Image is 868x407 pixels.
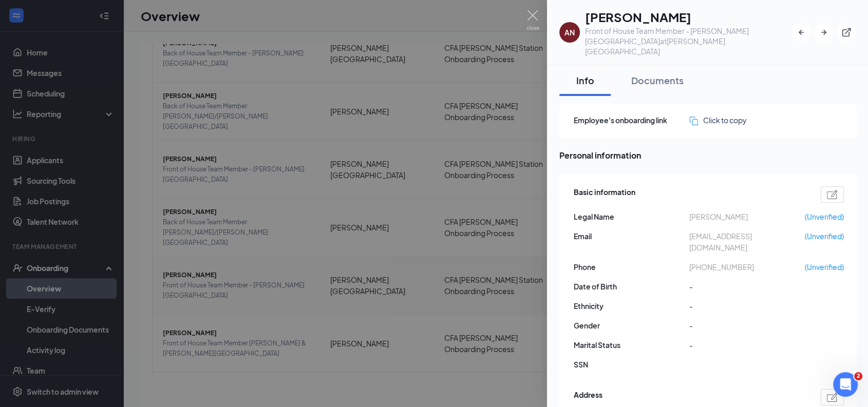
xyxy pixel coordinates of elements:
span: [PERSON_NAME] [689,211,805,222]
span: Address [574,389,602,405]
div: Front of House Team Member - [PERSON_NAME][GEOGRAPHIC_DATA] at [PERSON_NAME][GEOGRAPHIC_DATA] [585,26,792,56]
h1: [PERSON_NAME] [585,8,792,26]
div: Documents [631,74,684,87]
svg: ArrowLeftNew [796,27,806,37]
span: Gender [574,320,689,331]
span: (Unverified) [805,230,844,242]
span: - [689,300,805,312]
div: Info [570,74,600,87]
span: [EMAIL_ADDRESS][DOMAIN_NAME] [689,230,805,253]
iframe: Intercom live chat [833,372,858,397]
span: - [689,339,805,351]
span: Marital Status [574,339,689,351]
span: Personal information [559,149,857,162]
span: SSN [574,359,689,370]
span: Employee's onboarding link [574,114,689,126]
span: Phone [574,261,689,273]
span: Date of Birth [574,281,689,292]
svg: ArrowRight [819,27,829,37]
button: ExternalLink [837,23,856,42]
span: [PHONE_NUMBER] [689,261,805,273]
span: - [689,320,805,331]
span: Ethnicity [574,300,689,312]
span: Legal Name [574,211,689,222]
svg: ExternalLink [841,27,852,37]
span: Basic information [574,186,635,203]
span: (Unverified) [805,261,844,273]
div: AN [564,27,575,37]
span: Email [574,230,689,242]
button: ArrowRight [815,23,833,42]
button: Click to copy [689,114,747,126]
button: ArrowLeftNew [792,23,810,42]
img: click-to-copy.71757273a98fde459dfc.svg [689,117,698,125]
span: 2 [854,372,862,380]
span: - [689,281,805,292]
span: (Unverified) [805,211,844,222]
